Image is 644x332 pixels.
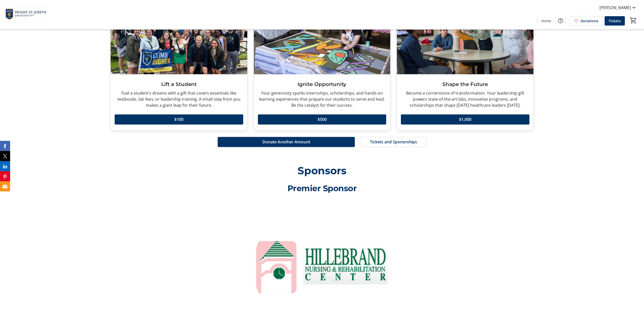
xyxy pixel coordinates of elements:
[317,116,326,122] span: $500
[629,16,638,25] button: Cart
[115,114,243,124] button: $100
[401,90,529,108] div: Become a cornerstone of transformation. Your leadership gift powers state-of-the-art labs, innova...
[262,139,310,145] span: Donate Another Amount
[258,80,386,88] h3: Ignite Opportunity
[599,5,631,11] span: [PERSON_NAME]
[541,18,551,24] span: Home
[110,163,534,178] div: Sponsors
[287,183,357,193] span: Premier Sponsor
[258,90,386,108] div: Your generosity sparks internships, scholarships, and hands-on learning experiences that prepare ...
[555,16,566,26] button: Help
[258,114,386,124] button: $500
[218,137,355,147] button: Donate Another Amount
[609,18,621,24] span: Tickets
[115,80,243,88] h3: Lift a Student
[605,16,625,26] a: Tickets
[401,114,529,124] button: $1,000
[537,16,555,26] a: Home
[3,2,48,27] img: Mount St. Joseph University's Logo
[595,4,641,12] button: [PERSON_NAME]
[570,16,603,26] a: Donations
[580,18,598,24] span: Donations
[401,80,529,88] h3: Shape the Future
[361,137,426,147] button: Tickets and Sponorships
[370,139,417,145] span: Tickets and Sponorships
[115,90,243,108] div: Fuel a student’s dreams with a gift that covers essentials like textbooks, lab fees, or leadershi...
[459,116,471,122] span: $1,000
[174,116,183,122] span: $100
